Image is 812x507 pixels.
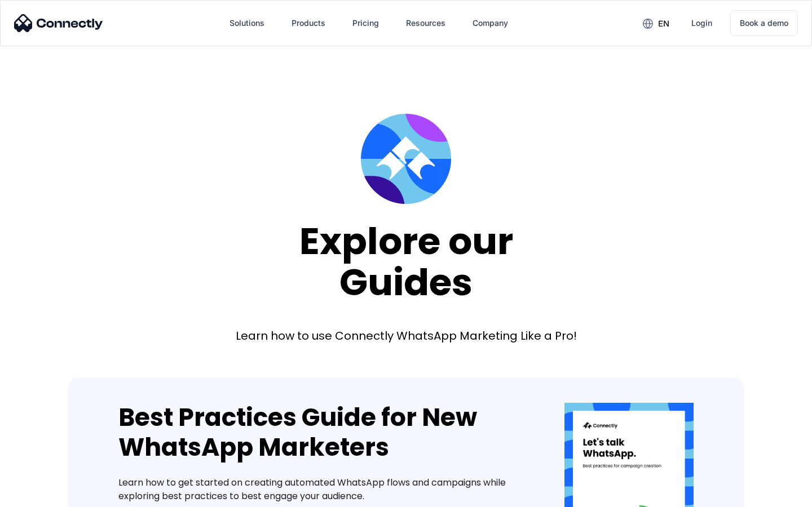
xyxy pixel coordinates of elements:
[682,10,721,37] a: Login
[236,328,577,344] div: Learn how to use Connectly WhatsApp Marketing Like a Pro!
[23,487,68,503] ul: Language list
[230,15,264,31] div: Solutions
[14,14,103,32] img: Connectly Logo
[406,15,445,31] div: Resources
[473,15,508,31] div: Company
[343,10,388,37] a: Pricing
[691,15,712,31] div: Login
[118,476,531,503] div: Learn how to get started on creating automated WhatsApp flows and campaigns while exploring best ...
[299,221,513,303] div: Explore our Guides
[730,10,798,36] a: Book a demo
[658,16,669,32] div: en
[118,403,531,462] div: Best Practices Guide for New WhatsApp Marketers
[11,487,68,503] aside: Language selected: English
[352,15,379,31] div: Pricing
[292,15,325,31] div: Products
